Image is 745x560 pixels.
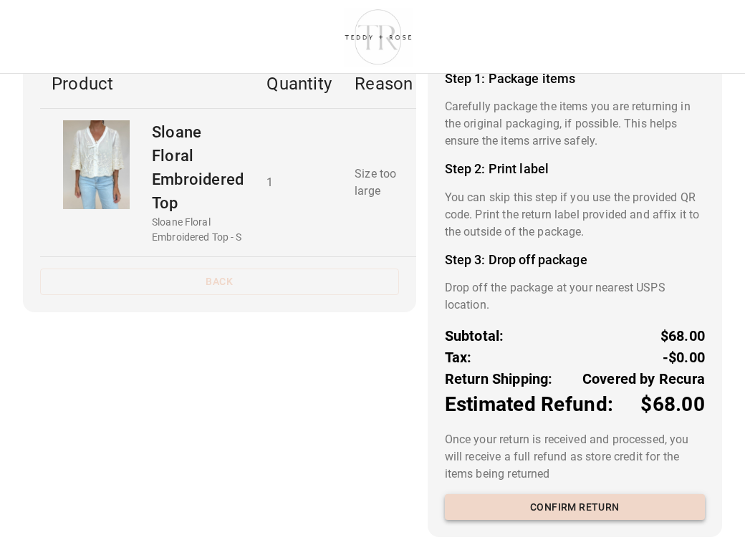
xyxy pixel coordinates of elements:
p: Subtotal: [445,325,504,347]
p: Reason [355,71,413,97]
p: Product [52,71,244,97]
p: Carefully package the items you are returning in the original packaging, if possible. This helps ... [445,98,705,150]
h4: Step 1: Package items [445,71,705,87]
p: Quantity [266,71,332,97]
p: Tax: [445,347,472,368]
p: 1 [266,174,332,191]
p: Sloane Floral Embroidered Top - S [152,215,244,245]
p: -$0.00 [663,347,705,368]
img: shop-teddyrose.myshopify.com-d93983e8-e25b-478f-b32e-9430bef33fdd [338,6,419,67]
p: Sloane Floral Embroidered Top [152,120,244,215]
p: Size too large [355,165,413,200]
p: Return Shipping: [445,368,553,390]
p: Covered by Recura [582,368,705,390]
p: $68.00 [660,325,705,347]
h4: Step 2: Print label [445,161,705,177]
button: Back [40,269,399,295]
p: Once your return is received and processed, you will receive a full refund as store credit for th... [445,431,705,483]
p: Estimated Refund: [445,390,613,420]
p: Drop off the package at your nearest USPS location. [445,279,705,314]
button: Confirm return [445,494,705,521]
h4: Step 3: Drop off package [445,252,705,268]
p: $68.00 [640,390,705,420]
p: You can skip this step if you use the provided QR code. Print the return label provided and affix... [445,189,705,241]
